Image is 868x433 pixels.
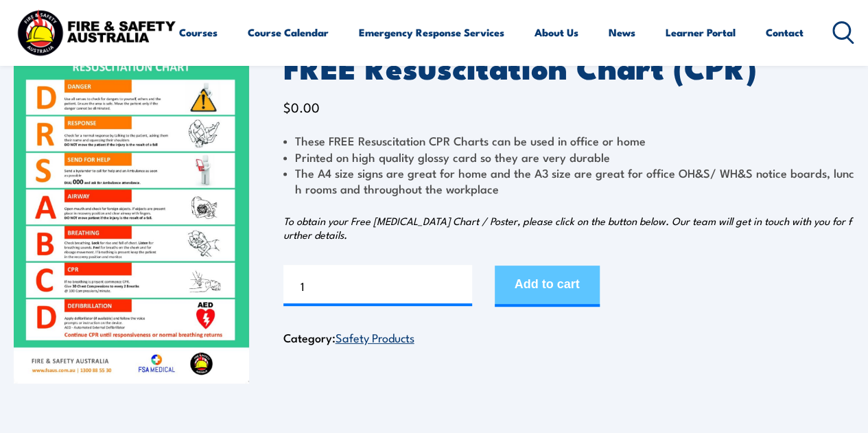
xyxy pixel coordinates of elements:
[248,16,329,49] a: Course Calendar
[535,16,578,49] a: About Us
[283,149,855,165] li: Printed on high quality glossy card so they are very durable
[336,329,414,345] a: Safety Products
[609,16,635,49] a: News
[283,265,472,306] input: Product quantity
[283,97,320,116] bdi: 0.00
[283,165,855,197] li: The A4 size signs are great for home and the A3 size are great for office OH&S/ WH&S notice board...
[766,16,804,49] a: Contact
[283,329,414,346] span: Category:
[495,266,600,307] button: Add to cart
[283,132,855,148] li: These FREE Resuscitation CPR Charts can be used in office or home
[14,53,249,384] img: FREE Resuscitation Chart - What are the 7 steps to CPR?
[359,16,504,49] a: Emergency Response Services
[283,213,852,242] em: To obtain your Free [MEDICAL_DATA] Chart / Poster, please click on the button below. Our team wil...
[283,97,291,116] span: $
[666,16,736,49] a: Learner Portal
[283,53,855,80] h1: FREE Resuscitation Chart (CPR)
[179,16,218,49] a: Courses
